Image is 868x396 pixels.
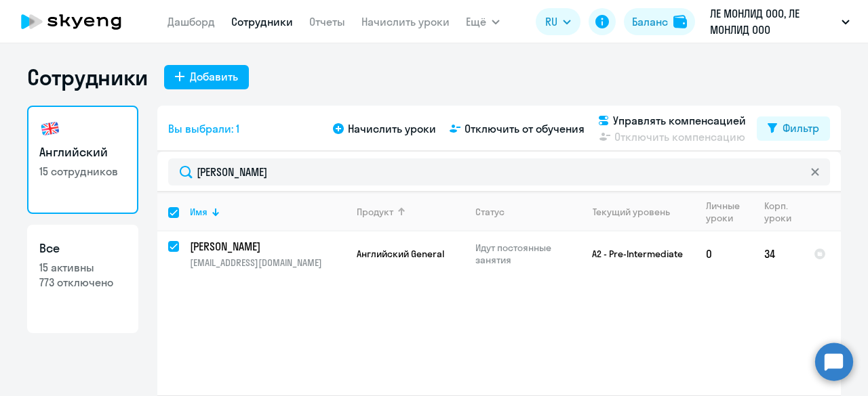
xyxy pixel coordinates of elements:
[27,106,138,214] a: Английский15 сотрудников
[475,242,568,266] p: Идут постоянные занятия
[231,15,293,28] a: Сотрудники
[764,200,802,224] div: Корп. уроки
[361,15,450,28] a: Начислить уроки
[357,206,464,218] div: Продукт
[545,14,557,30] span: RU
[190,206,208,218] div: Имя
[39,144,126,161] h3: Английский
[569,232,695,276] td: A2 - Pre-Intermediate
[39,260,126,275] p: 15 активны
[695,232,753,276] td: 0
[475,206,505,218] div: Статус
[466,14,486,30] span: Ещё
[753,232,803,276] td: 34
[348,120,436,137] span: Начислить уроки
[593,206,670,218] div: Текущий уровень
[706,200,741,224] div: Личные уроки
[309,15,345,28] a: Отчеты
[624,8,695,35] button: Балансbalance
[357,248,444,260] span: Английский General
[39,164,126,179] p: 15 сотрудников
[39,118,61,139] img: english
[706,200,753,224] div: Личные уроки
[167,15,215,28] a: Дашборд
[39,240,126,257] h3: Все
[757,116,830,141] button: Фильтр
[27,225,138,333] a: Все15 активны773 отключено
[673,15,687,28] img: balance
[168,120,239,137] span: Вы выбрали: 1
[190,239,345,254] a: [PERSON_NAME]
[190,257,345,269] p: [EMAIL_ADDRESS][DOMAIN_NAME]
[466,8,500,35] button: Ещё
[580,206,694,218] div: Текущий уровень
[27,64,148,91] h1: Сотрудники
[164,65,249,89] button: Добавить
[190,239,343,254] p: [PERSON_NAME]
[357,206,393,218] div: Продукт
[475,206,568,218] div: Статус
[190,206,345,218] div: Имя
[190,68,238,85] div: Добавить
[168,158,830,185] input: Поиск по имени, email, продукту или статусу
[465,120,585,137] span: Отключить от обучения
[536,8,580,35] button: RU
[632,14,668,30] div: Баланс
[764,200,791,224] div: Корп. уроки
[783,120,819,136] div: Фильтр
[613,112,746,129] span: Управлять компенсацией
[39,275,126,290] p: 773 отключено
[710,5,836,38] p: ЛЕ МОНЛИД ООО, ЛЕ МОНЛИД ООО
[703,5,856,38] button: ЛЕ МОНЛИД ООО, ЛЕ МОНЛИД ООО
